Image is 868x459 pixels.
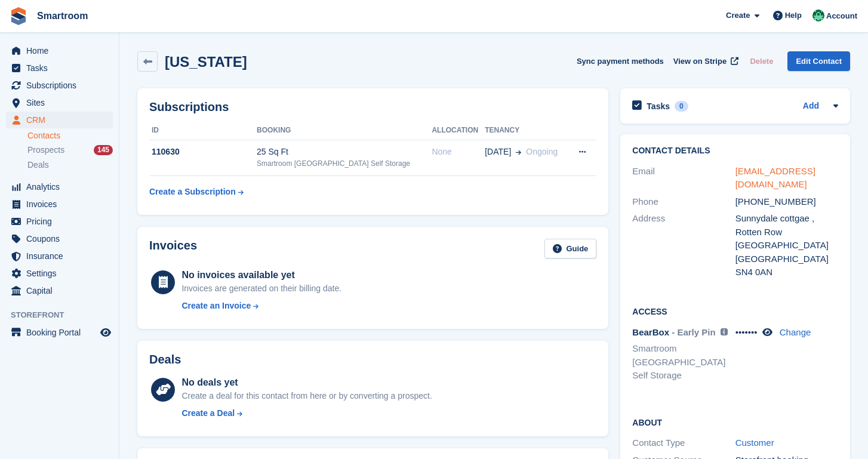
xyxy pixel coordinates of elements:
[675,101,688,112] div: 0
[6,77,113,94] a: menu
[26,42,98,59] span: Home
[544,239,597,258] a: Guide
[669,51,741,71] a: View on Stripe
[27,144,64,156] span: Prospects
[26,248,98,264] span: Insurance
[181,407,235,420] div: Create a Deal
[6,94,113,111] a: menu
[632,305,838,317] h2: Access
[672,327,715,337] span: - Early Pin
[647,101,670,112] h2: Tasks
[6,213,113,230] a: menu
[149,181,244,203] a: Create a Subscription
[26,178,98,195] span: Analytics
[149,146,257,158] div: 110630
[27,144,113,156] a: Prospects 145
[735,239,838,252] div: [GEOGRAPHIC_DATA]
[632,416,838,428] h2: About
[181,282,341,295] div: Invoices are generated on their billing date.
[257,158,432,169] div: Smartroom [GEOGRAPHIC_DATA] Self Storage
[6,324,113,341] a: menu
[632,342,735,383] li: Smartroom [GEOGRAPHIC_DATA] Self Storage
[26,230,98,247] span: Coupons
[577,51,664,71] button: Sync payment methods
[165,54,247,70] h2: [US_STATE]
[27,130,113,141] a: Contacts
[26,60,98,76] span: Tasks
[149,353,181,366] h2: Deals
[10,7,27,25] img: stora-icon-8386f47178a22dfd0bd8f6a31ec36ba5ce8667c1dd55bd0f319d3a0aa187defe.svg
[26,196,98,212] span: Invoices
[632,146,838,156] h2: Contact Details
[526,147,558,156] span: Ongoing
[735,438,774,448] a: Customer
[6,60,113,76] a: menu
[6,112,113,128] a: menu
[632,436,735,450] div: Contact Type
[735,327,758,337] span: •••••••
[149,186,236,198] div: Create a Subscription
[26,94,98,111] span: Sites
[812,10,824,21] img: Jacob Gabriel
[6,42,113,59] a: menu
[6,230,113,247] a: menu
[26,324,98,341] span: Booking Portal
[735,212,838,239] div: Sunnydale cottgae , Rotten Row
[181,375,432,390] div: No deals yet
[632,165,735,192] div: Email
[726,10,750,21] span: Create
[432,146,485,158] div: None
[27,159,113,171] a: Deals
[6,282,113,299] a: menu
[32,6,93,26] a: Smartroom
[149,239,197,258] h2: Invoices
[721,328,728,335] img: icon-info-grey-7440780725fd019a000dd9b08b2336e03edf1995a4989e88bcd33f0948082b44.svg
[26,77,98,94] span: Subscriptions
[632,212,735,279] div: Address
[735,166,815,190] a: [EMAIL_ADDRESS][DOMAIN_NAME]
[432,121,485,140] th: Allocation
[745,51,778,71] button: Delete
[26,265,98,282] span: Settings
[735,252,838,266] div: [GEOGRAPHIC_DATA]
[26,213,98,230] span: Pricing
[257,121,432,140] th: Booking
[26,282,98,299] span: Capital
[632,327,669,337] span: BearBox
[11,309,119,321] span: Storefront
[735,195,838,209] div: [PHONE_NUMBER]
[181,407,432,420] a: Create a Deal
[6,178,113,195] a: menu
[803,100,819,113] a: Add
[181,390,432,402] div: Create a deal for this contact from here or by converting a prospect.
[780,327,811,337] a: Change
[99,325,113,340] a: Preview store
[181,300,341,312] a: Create an Invoice
[673,56,727,67] span: View on Stripe
[181,268,341,282] div: No invoices available yet
[787,51,850,71] a: Edit Contact
[181,300,251,312] div: Create an Invoice
[485,121,568,140] th: Tenancy
[6,248,113,264] a: menu
[6,265,113,282] a: menu
[26,112,98,128] span: CRM
[149,100,596,114] h2: Subscriptions
[27,159,49,171] span: Deals
[826,10,857,22] span: Account
[735,266,838,279] div: SN4 0AN
[485,146,511,158] span: [DATE]
[785,10,802,21] span: Help
[149,121,257,140] th: ID
[6,196,113,212] a: menu
[257,146,432,158] div: 25 Sq Ft
[94,145,113,155] div: 145
[632,195,735,209] div: Phone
